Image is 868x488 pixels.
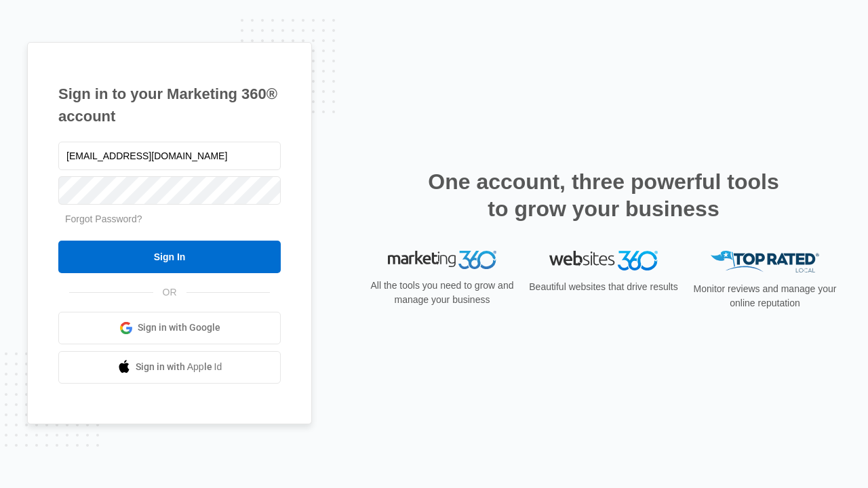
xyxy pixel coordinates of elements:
[711,251,819,273] img: Top Rated Local
[424,168,783,222] h2: One account, three powerful tools to grow your business
[138,321,220,335] span: Sign in with Google
[549,251,658,270] img: Websites 360
[58,142,281,170] input: Email
[58,83,281,127] h1: Sign in to your Marketing 360® account
[689,282,841,310] p: Monitor reviews and manage your online reputation
[58,312,281,344] a: Sign in with Google
[136,360,222,374] span: Sign in with Apple Id
[528,280,679,294] p: Beautiful websites that drive results
[388,251,496,270] img: Marketing 360
[153,285,186,300] span: OR
[366,279,518,307] p: All the tools you need to grow and manage your business
[58,351,281,384] a: Sign in with Apple Id
[58,241,281,273] input: Sign In
[65,213,142,224] a: Forgot Password?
